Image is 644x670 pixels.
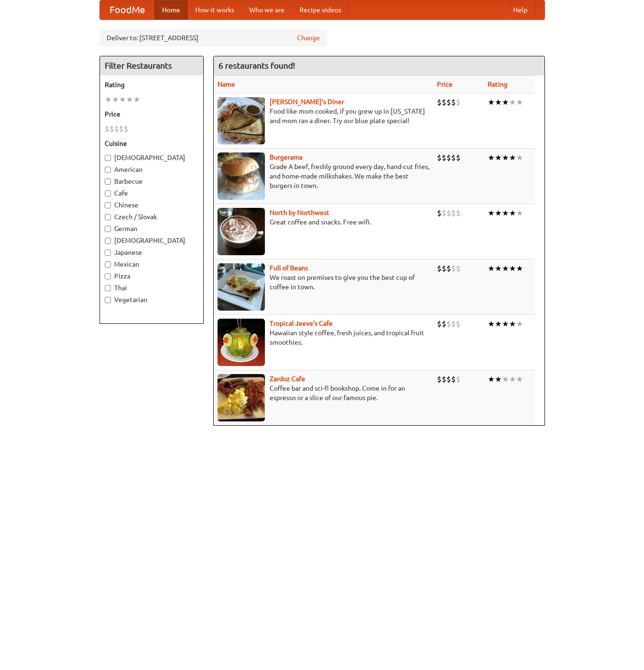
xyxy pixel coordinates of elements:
[516,152,523,163] li: ★
[114,124,119,134] li: $
[105,190,111,197] input: Cafe
[502,97,509,107] li: ★
[456,97,461,107] li: $
[218,273,429,292] p: We roast on premises to give you the best cup of coffee in town.
[119,94,126,105] li: ★
[437,80,453,88] a: Price
[270,209,329,216] a: North by Northwest
[218,107,429,125] p: Food like mom cooked, if you grew up in [US_STATE] and mom ran a diner. Try our blue plate special!
[218,217,429,227] p: Great coffee and snacks. Free wifi.
[105,285,111,291] input: Thai
[105,80,199,89] h5: Rating
[270,153,302,161] a: Burgerama
[270,98,344,106] a: [PERSON_NAME]'s Diner
[437,263,442,274] li: $
[509,208,516,218] li: ★
[105,177,199,186] label: Barbecue
[456,263,461,274] li: $
[105,155,111,161] input: [DEMOGRAPHIC_DATA]
[105,139,199,148] h5: Cuisine
[502,208,509,218] li: ★
[502,319,509,329] li: ★
[126,94,133,105] li: ★
[488,208,495,218] li: ★
[112,94,119,105] li: ★
[516,97,523,107] li: ★
[218,319,265,366] img: jeeves.jpg
[442,152,446,163] li: $
[437,152,442,163] li: $
[456,374,461,384] li: $
[105,124,109,134] li: $
[488,97,495,107] li: ★
[495,263,502,274] li: ★
[442,263,446,274] li: $
[105,295,199,304] label: Vegetarian
[451,152,456,163] li: $
[218,61,295,70] ng-pluralize: 6 restaurants found!
[218,384,429,402] p: Coffee bar and sci-fi bookshop. Come in for an espresso or a slice of our famous pie.
[105,165,199,174] label: American
[451,208,456,218] li: $
[292,0,349,19] a: Recipe videos
[442,97,446,107] li: $
[516,319,523,329] li: ★
[442,319,446,329] li: $
[105,153,199,162] label: [DEMOGRAPHIC_DATA]
[509,319,516,329] li: ★
[437,374,442,384] li: $
[442,208,446,218] li: $
[516,374,523,384] li: ★
[105,167,111,173] input: American
[105,238,111,244] input: [DEMOGRAPHIC_DATA]
[105,236,199,245] label: [DEMOGRAPHIC_DATA]
[509,97,516,107] li: ★
[446,97,451,107] li: $
[100,56,203,75] h4: Filter Restaurants
[456,208,461,218] li: $
[451,263,456,274] li: $
[502,374,509,384] li: ★
[509,374,516,384] li: ★
[488,80,508,88] a: Rating
[509,152,516,163] li: ★
[242,0,292,19] a: Who we are
[105,109,199,119] h5: Price
[105,273,111,279] input: Pizza
[105,224,199,233] label: German
[495,374,502,384] li: ★
[119,124,124,134] li: $
[105,259,199,269] label: Mexican
[218,208,265,255] img: north.jpg
[105,226,111,232] input: German
[100,0,154,19] a: FoodMe
[488,374,495,384] li: ★
[105,179,111,185] input: Barbecue
[105,200,199,210] label: Chinese
[451,374,456,384] li: $
[437,208,442,218] li: $
[495,152,502,163] li: ★
[105,261,111,268] input: Mexican
[495,319,502,329] li: ★
[506,0,535,19] a: Help
[297,33,320,43] a: Change
[105,297,111,303] input: Vegetarian
[105,202,111,208] input: Chinese
[446,374,451,384] li: $
[270,375,305,383] b: Zardoz Cafe
[109,124,114,134] li: $
[488,319,495,329] li: ★
[218,80,235,88] a: Name
[446,152,451,163] li: $
[446,208,451,218] li: $
[218,97,265,144] img: sallys.jpg
[456,152,461,163] li: $
[218,162,429,190] p: Grade A beef, freshly ground every day, hand-cut fries, and home-made milkshakes. We make the bes...
[502,152,509,163] li: ★
[270,320,333,327] b: Tropical Jeeve's Cafe
[105,248,199,257] label: Japanese
[516,263,523,274] li: ★
[451,97,456,107] li: $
